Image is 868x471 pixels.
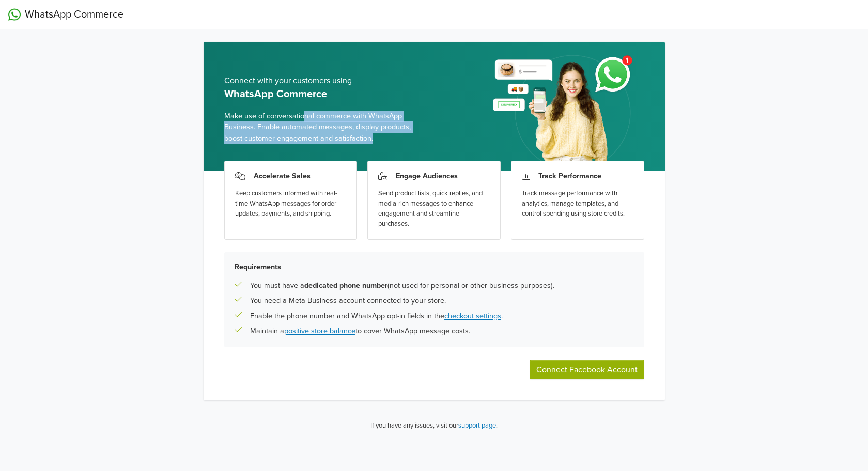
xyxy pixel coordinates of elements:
[250,280,554,292] p: You must have a (not used for personal or other business purposes).
[396,172,458,180] h3: Engage Audiences
[235,189,347,219] div: Keep customers informed with real-time WhatsApp messages for order updates, payments, and shipping.
[484,49,644,171] img: whatsapp_setup_banner
[538,172,601,180] h3: Track Performance
[235,263,634,271] h5: Requirements
[254,172,311,180] h3: Accelerate Sales
[224,111,426,144] span: Make use of conversational commerce with WhatsApp Business. Enable automated messages, display pr...
[522,189,633,219] div: Track message performance with analytics, manage templates, and control spending using store cred...
[304,281,388,290] b: dedicated phone number
[224,76,426,86] h5: Connect with your customers using
[284,327,355,336] a: positive store balance
[530,360,644,379] button: Connect Facebook Account
[458,421,496,430] a: support page
[370,421,498,431] p: If you have any issues, visit our .
[444,312,501,321] a: checkout settings
[25,7,123,22] span: WhatsApp Commerce
[378,189,490,229] div: Send product lists, quick replies, and media-rich messages to enhance engagement and streamline p...
[250,295,446,307] p: You need a Meta Business account connected to your store.
[250,326,470,337] p: Maintain a to cover WhatsApp message costs.
[8,8,21,21] img: WhatsApp
[250,311,503,322] p: Enable the phone number and WhatsApp opt-in fields in the .
[224,88,426,100] h5: WhatsApp Commerce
